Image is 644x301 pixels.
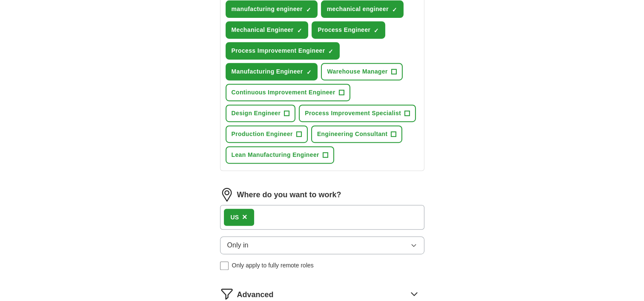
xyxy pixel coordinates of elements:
[220,188,234,202] img: location.png
[317,130,388,139] span: Engineering Consultant
[220,287,234,301] img: filter
[237,189,341,201] label: Where do you want to work?
[226,63,318,80] button: Manufacturing Engineer✓
[327,67,387,76] span: Warehouse Manager
[220,261,229,270] input: Only apply to fully remote roles
[227,240,249,250] span: Only in
[232,46,325,55] span: Process Improvement Engineer
[311,125,403,143] button: Engineering Consultant
[318,26,370,34] span: Process Engineer
[232,261,314,270] span: Only apply to fully remote roles
[328,48,333,55] span: ✓
[232,67,303,76] span: Manufacturing Engineer
[232,88,335,97] span: Continuous Improvement Engineer
[374,27,379,34] span: ✓
[321,0,404,18] button: mechanical engineer✓
[226,21,309,39] button: Mechanical Engineer✓
[237,289,274,301] span: Advanced
[220,236,424,254] button: Only in
[226,105,296,122] button: Design Engineer
[299,105,416,122] button: Process Improvement Specialist
[232,150,319,159] span: Lean Manufacturing Engineer
[226,0,318,18] button: manufacturing engineer✓
[306,69,311,76] span: ✓
[321,63,402,80] button: Warehouse Manager
[312,21,385,39] button: Process Engineer✓
[226,42,340,60] button: Process Improvement Engineer✓
[297,27,302,34] span: ✓
[392,6,397,13] span: ✓
[226,146,334,164] button: Lean Manufacturing Engineer
[242,212,247,221] span: ×
[327,5,389,14] span: mechanical engineer
[231,213,239,222] div: US
[226,84,350,101] button: Continuous Improvement Engineer
[232,130,293,139] span: Production Engineer
[226,125,308,143] button: Production Engineer
[242,211,247,224] button: ×
[306,6,311,13] span: ✓
[232,26,294,34] span: Mechanical Engineer
[232,5,303,14] span: manufacturing engineer
[232,109,281,118] span: Design Engineer
[305,109,401,118] span: Process Improvement Specialist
